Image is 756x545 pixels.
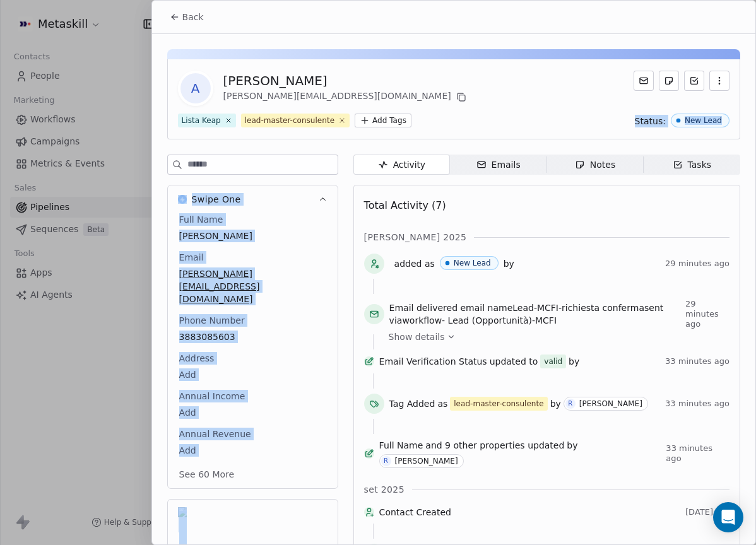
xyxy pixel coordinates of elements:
div: Open Intercom Messenger [713,502,743,532]
div: [PERSON_NAME] [223,72,469,90]
span: Phone Number [177,314,247,327]
div: valid [544,355,562,368]
div: R [568,399,572,409]
span: 3883085603 [179,331,326,343]
button: Add Tags [355,114,411,127]
div: [PERSON_NAME] [395,457,458,466]
span: Email delivered [389,303,458,313]
span: Lead (Opportunità)-MCFI [448,315,557,325]
span: Address [177,352,217,365]
span: and 9 other properties updated [425,439,564,452]
span: Full Name [379,439,423,452]
span: email name sent via workflow - [389,302,680,327]
img: Swipe One [178,195,187,204]
span: 29 minutes ago [685,299,729,329]
span: by [569,355,579,368]
span: 33 minutes ago [665,399,729,409]
span: Swipe One [192,193,241,206]
span: Add [179,368,326,381]
div: [PERSON_NAME][EMAIL_ADDRESS][DOMAIN_NAME] [223,90,469,105]
span: Email Verification Status [379,355,487,368]
a: Show details [389,331,721,343]
span: Add [179,406,326,419]
span: 33 minutes ago [666,443,729,464]
span: Contact Created [379,506,680,519]
span: Back [182,11,204,23]
div: lead-master-consulente [454,398,543,409]
span: as [437,397,447,410]
span: [PERSON_NAME][EMAIL_ADDRESS][DOMAIN_NAME] [179,267,326,305]
button: Back [162,6,211,28]
button: Swipe OneSwipe One [168,185,338,213]
span: updated to [490,355,538,368]
span: Show details [389,331,445,343]
div: Lista Keap [182,115,221,126]
span: Total Activity (7) [364,199,446,211]
span: by [567,439,577,452]
span: 33 minutes ago [665,356,729,366]
span: Annual Revenue [177,428,254,440]
span: Lead-MCFI-richiesta conferma [512,303,644,313]
span: [DATE] [685,507,729,517]
span: 29 minutes ago [665,259,729,269]
span: added as [394,257,435,270]
span: by [550,397,561,410]
div: New Lead [454,259,491,267]
div: R [384,456,388,466]
span: Email [177,251,206,264]
span: Annual Income [177,390,248,402]
span: Add [179,444,326,457]
div: lead-master-consulente [245,115,334,126]
span: Full Name [177,213,226,226]
div: Swipe OneSwipe One [168,213,338,488]
button: See 60 More [172,463,242,486]
div: Tasks [673,158,712,172]
span: A [180,73,211,103]
span: by [504,257,514,270]
span: Tag Added [389,397,435,410]
div: Notes [575,158,615,172]
span: [PERSON_NAME] 2025 [364,231,467,243]
span: Status: [635,115,666,127]
span: [PERSON_NAME] [179,230,326,242]
div: New Lead [685,116,722,125]
div: Emails [476,158,521,172]
div: [PERSON_NAME] [579,399,642,408]
span: set 2025 [364,483,405,496]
